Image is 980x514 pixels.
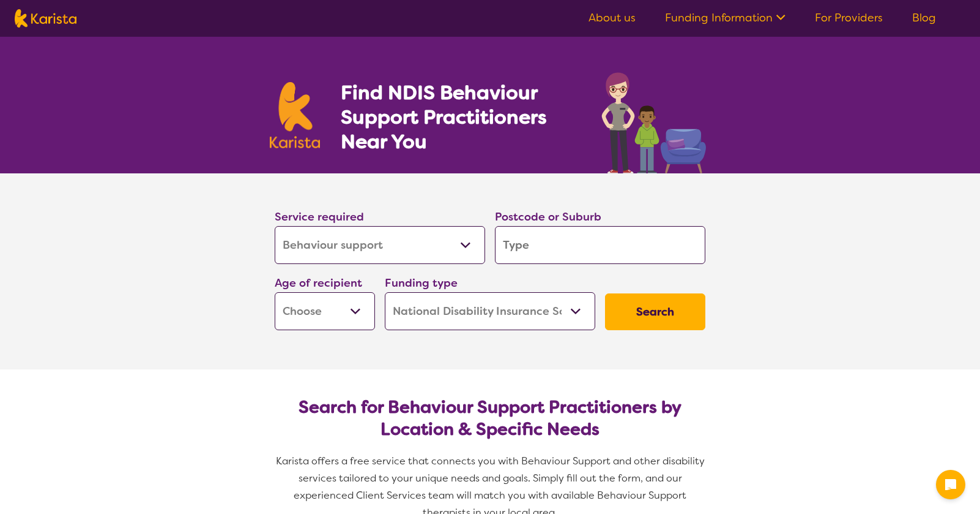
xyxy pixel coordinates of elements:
[598,66,710,173] img: behaviour-support
[275,276,362,290] label: Age of recipient
[588,10,636,25] a: About us
[495,226,705,264] input: Type
[270,82,320,148] img: Karista logo
[605,293,705,330] button: Search
[385,276,458,290] label: Funding type
[665,10,785,25] a: Funding Information
[284,396,696,440] h2: Search for Behaviour Support Practitioners by Location & Specific Needs
[495,210,601,224] label: Postcode or Suburb
[912,10,936,25] a: Blog
[275,210,364,224] label: Service required
[15,9,76,28] img: Karista logo
[815,10,883,25] a: For Providers
[341,80,577,154] h1: Find NDIS Behaviour Support Practitioners Near You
